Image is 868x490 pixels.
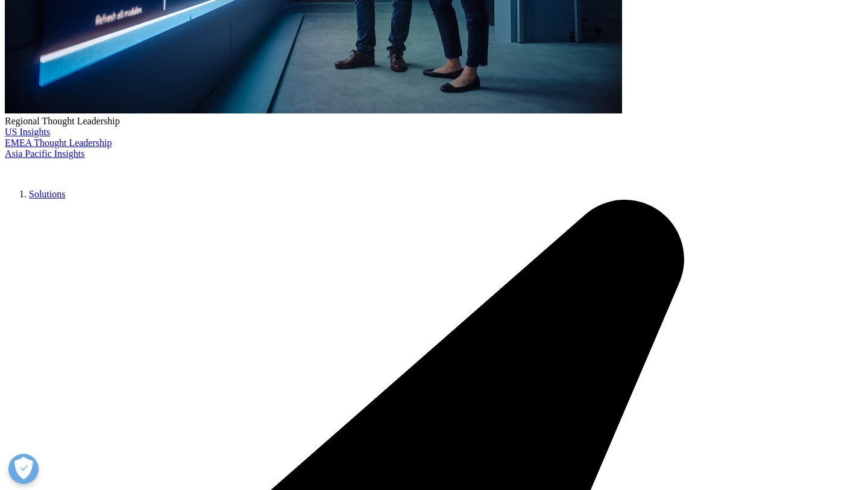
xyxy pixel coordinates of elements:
[29,189,65,199] a: Solutions
[5,159,101,177] img: IQVIA Healthcare Information Technology and Pharma Clinical Research Company
[5,148,84,159] a: Asia Pacific Insights
[8,454,39,484] button: Open Preferences
[5,127,50,137] a: US Insights
[5,116,863,127] div: Regional Thought Leadership
[5,138,112,148] a: EMEA Thought Leadership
